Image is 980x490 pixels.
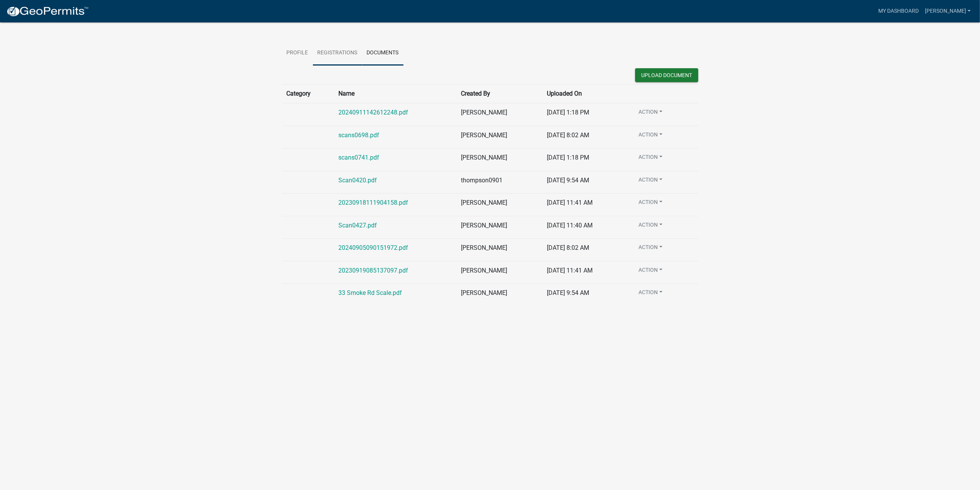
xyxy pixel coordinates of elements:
[456,103,542,126] td: [PERSON_NAME]
[543,284,628,306] td: [DATE] 9:54 AM
[632,176,669,187] button: Action
[543,261,628,284] td: [DATE] 11:41 AM
[635,68,698,84] wm-modal-confirm: New Document
[338,109,408,116] a: 20240911142612248.pdf
[456,171,542,194] td: thompson0901
[922,4,974,19] a: [PERSON_NAME]
[338,244,408,251] a: 20240905090151972.pdf
[362,41,403,66] a: Documents
[632,266,669,277] button: Action
[632,221,669,232] button: Action
[543,126,628,148] td: [DATE] 8:02 AM
[543,84,628,103] th: Uploaded On
[456,216,542,239] td: [PERSON_NAME]
[338,289,402,296] a: 33 Smoke Rd Scale.pdf
[632,243,669,254] button: Action
[456,126,542,148] td: [PERSON_NAME]
[282,41,313,66] a: Profile
[632,131,669,142] button: Action
[543,171,628,194] td: [DATE] 9:54 AM
[338,267,408,274] a: 20230919085137097.pdf
[338,131,379,139] a: scans0698.pdf
[338,177,377,184] a: Scan0420.pdf
[632,108,669,119] button: Action
[543,216,628,239] td: [DATE] 11:40 AM
[456,284,542,306] td: [PERSON_NAME]
[282,84,334,103] th: Category
[632,153,669,164] button: Action
[543,239,628,261] td: [DATE] 8:02 AM
[456,84,542,103] th: Created By
[313,41,362,66] a: Registrations
[875,4,922,19] a: My Dashboard
[334,84,456,103] th: Name
[338,154,379,161] a: scans0741.pdf
[456,239,542,261] td: [PERSON_NAME]
[456,148,542,171] td: [PERSON_NAME]
[632,288,669,300] button: Action
[456,194,542,216] td: [PERSON_NAME]
[543,194,628,216] td: [DATE] 11:41 AM
[543,103,628,126] td: [DATE] 1:18 PM
[338,199,408,206] a: 20230918111904158.pdf
[338,222,377,229] a: Scan0427.pdf
[635,68,698,82] button: Upload Document
[456,261,542,284] td: [PERSON_NAME]
[632,198,669,209] button: Action
[543,148,628,171] td: [DATE] 1:18 PM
